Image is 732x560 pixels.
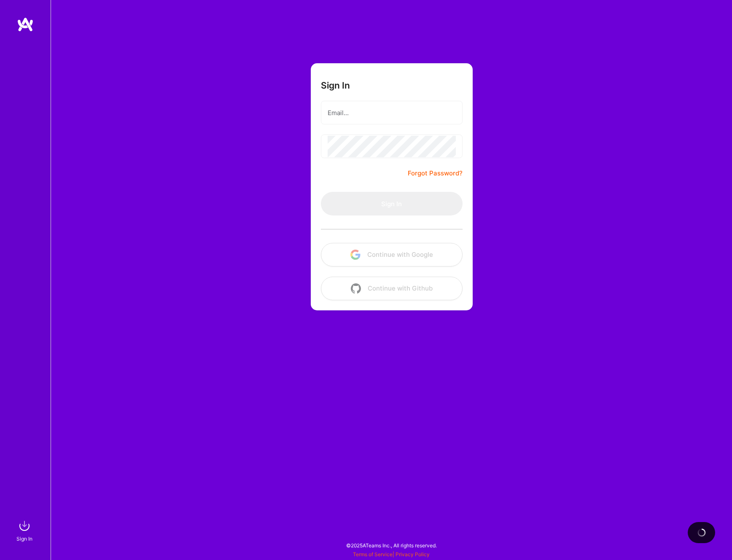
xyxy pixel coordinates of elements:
[396,551,430,557] a: Privacy Policy
[353,551,393,557] a: Terms of Service
[16,534,32,543] div: Sign In
[16,517,33,534] img: sign in
[321,192,463,215] button: Sign In
[328,102,456,124] input: Email...
[408,168,463,178] a: Forgot Password?
[321,277,463,300] button: Continue with Github
[17,17,34,32] img: logo
[350,250,361,260] img: icon
[18,517,33,543] a: sign inSign In
[353,551,430,557] span: |
[51,535,732,556] div: © 2025 ATeams Inc., All rights reserved.
[321,80,350,91] h3: Sign In
[351,283,361,293] img: icon
[321,243,463,267] button: Continue with Google
[696,527,708,538] img: loading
